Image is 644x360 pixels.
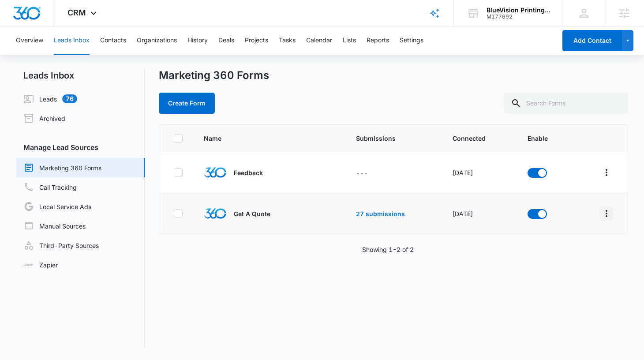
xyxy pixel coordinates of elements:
[367,26,389,55] button: Reports
[453,134,506,143] span: Connected
[234,168,263,177] p: Feedback
[23,240,99,251] a: Third-Party Sources
[487,7,551,14] div: account name
[453,168,506,177] div: [DATE]
[599,165,614,180] button: Overflow Menu
[356,169,368,176] span: ---
[16,142,145,153] h3: Manage Lead Sources
[54,26,90,55] button: Leads Inbox
[159,93,215,114] button: Create Form
[67,8,86,17] span: CRM
[599,206,614,221] button: Overflow Menu
[137,26,177,55] button: Organizations
[23,94,77,104] a: Leads76
[100,26,126,55] button: Contacts
[279,26,296,55] button: Tasks
[23,221,86,231] a: Manual Sources
[487,14,551,20] div: account id
[187,26,208,55] button: History
[23,113,65,124] a: Archived
[528,134,563,143] span: Enable
[245,26,268,55] button: Projects
[362,245,414,254] p: Showing 1-2 of 2
[356,134,431,143] span: Submissions
[504,93,628,114] input: Search Forms
[343,26,356,55] button: Lists
[204,134,303,143] span: Name
[218,26,234,55] button: Deals
[400,26,423,55] button: Settings
[159,69,269,82] h1: Marketing 360 Forms
[356,210,405,217] a: 27 submissions
[23,182,77,192] a: Call Tracking
[306,26,332,55] button: Calendar
[234,209,270,218] p: Get A Quote
[453,209,506,218] div: [DATE]
[562,30,622,51] button: Add Contact
[16,69,145,82] h2: Leads Inbox
[23,260,58,270] a: Zapier
[23,162,101,173] a: Marketing 360 Forms
[23,201,91,212] a: Local Service Ads
[16,26,43,55] button: Overview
